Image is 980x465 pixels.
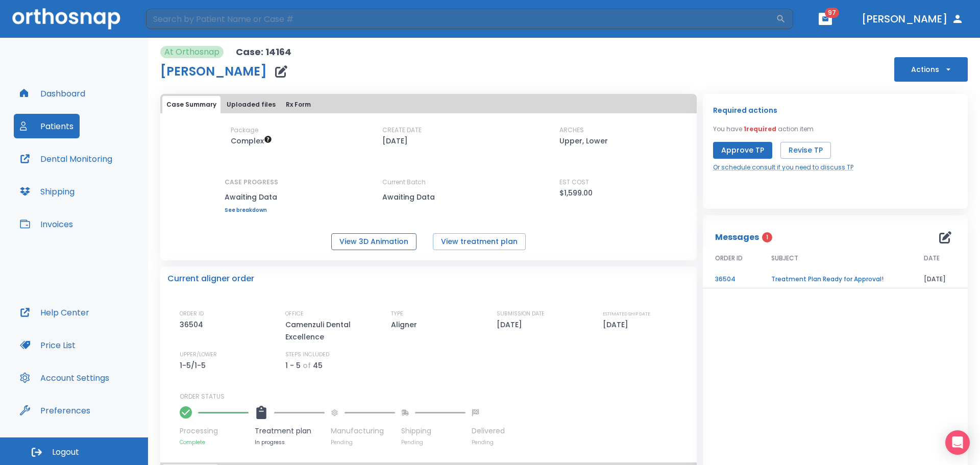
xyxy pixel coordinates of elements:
p: Upper, Lower [559,135,608,147]
td: Treatment Plan Ready for Approval! [759,271,912,288]
button: Revise TP [780,142,831,159]
button: Patients [14,114,80,138]
p: OFFICE [285,309,304,319]
button: Case Summary [162,96,220,113]
p: ARCHES [559,126,584,135]
p: TYPE [391,309,403,319]
p: Case: 14164 [236,46,291,58]
span: 1 [762,232,772,242]
div: Tooltip anchor [88,406,97,415]
h1: [PERSON_NAME] [160,65,267,78]
td: [DATE] [912,271,968,288]
p: Current aligner order [167,273,254,285]
p: Treatment plan [255,426,325,436]
p: [DATE] [497,319,526,331]
p: Aligner [391,319,421,331]
p: Awaiting Data [225,191,278,203]
p: SUBMISSION DATE [497,309,545,319]
span: DATE [924,254,940,263]
p: Pending [401,438,465,446]
p: Pending [331,438,395,446]
button: Rx Form [282,96,315,113]
p: 1 - 5 [285,359,301,372]
p: 45 [313,359,323,372]
button: [PERSON_NAME] [857,10,968,28]
span: Up to 50 Steps (100 aligners) [231,136,272,146]
p: At Orthosnap [164,46,219,58]
td: 36504 [703,271,759,288]
p: 1-5/1-5 [180,359,209,372]
button: Shipping [14,179,81,204]
img: Orthosnap [12,8,120,29]
p: UPPER/LOWER [180,350,217,359]
p: Messages [715,231,759,243]
p: $1,599.00 [559,187,593,199]
span: 97 [825,8,839,18]
span: Logout [52,447,79,458]
p: Shipping [401,426,465,436]
p: Awaiting Data [382,191,474,203]
p: [DATE] [382,135,408,147]
p: Delivered [472,426,505,436]
button: Account Settings [14,365,115,390]
a: Or schedule consult if you need to discuss TP [713,163,853,172]
div: Open Intercom Messenger [945,430,970,455]
p: Manufacturing [331,426,395,436]
button: View 3D Animation [331,233,416,250]
p: Required actions [713,104,777,116]
button: View treatment plan [433,233,526,250]
div: tabs [162,96,695,113]
input: Search by Patient Name or Case # [146,9,776,29]
button: Price List [14,333,82,357]
button: Approve TP [713,142,772,159]
p: CASE PROGRESS [225,178,278,187]
a: See breakdown [225,207,278,213]
p: CREATE DATE [382,126,422,135]
span: SUBJECT [771,254,798,263]
button: Preferences [14,398,96,423]
p: ORDER ID [180,309,204,319]
p: Camenzuli Dental Excellence [285,319,372,343]
p: of [303,359,311,372]
p: You have action item [713,125,814,134]
p: In progress [255,438,325,446]
p: 36504 [180,319,207,331]
button: Help Center [14,300,95,325]
p: [DATE] [603,319,632,331]
button: Dental Monitoring [14,146,118,171]
button: Invoices [14,212,79,236]
p: STEPS INCLUDED [285,350,329,359]
p: Current Batch [382,178,474,187]
p: EST COST [559,178,589,187]
p: Complete [180,438,249,446]
p: Processing [180,426,249,436]
p: Pending [472,438,505,446]
span: 1 required [744,125,776,133]
button: Uploaded files [223,96,280,113]
p: ORDER STATUS [180,392,690,401]
p: ESTIMATED SHIP DATE [603,309,650,319]
button: Dashboard [14,81,91,106]
p: Package [231,126,258,135]
button: Actions [894,57,968,82]
span: ORDER ID [715,254,743,263]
